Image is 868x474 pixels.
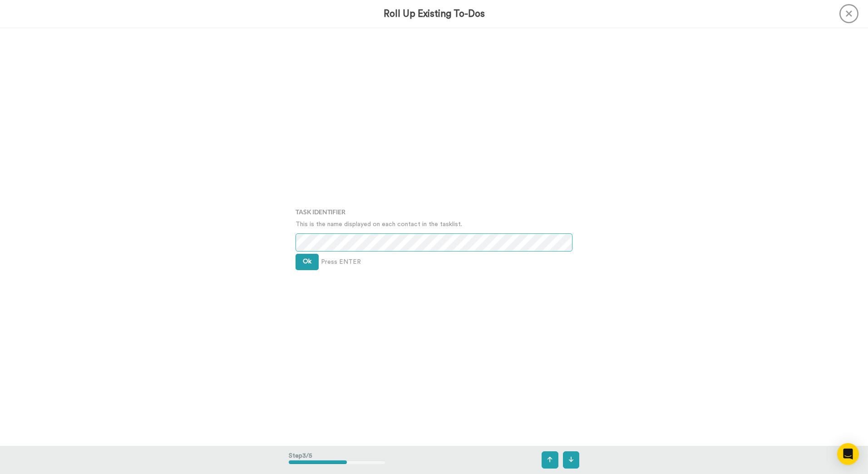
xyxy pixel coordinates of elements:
[837,443,859,465] div: Open Intercom Messenger
[296,254,319,270] button: Ok
[296,220,572,229] p: This is the name displayed on each contact in the tasklist.
[321,257,361,267] span: Press ENTER
[296,208,572,215] h4: Task Identifier
[289,447,385,473] div: Step 3 / 5
[303,258,311,265] span: Ok
[384,9,485,19] h3: Roll Up Existing To-Dos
